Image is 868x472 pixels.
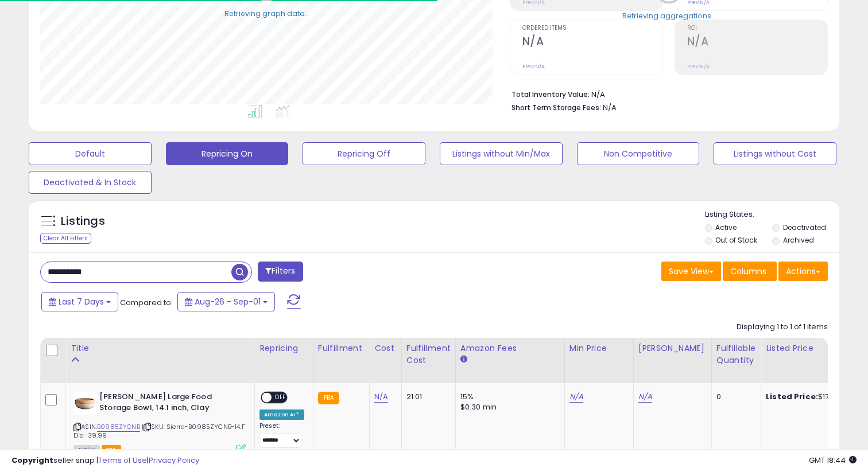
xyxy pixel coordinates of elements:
[318,342,365,354] div: Fulfillment
[778,262,828,281] button: Actions
[783,223,826,232] label: Deactivated
[766,391,818,402] b: Listed Price:
[98,455,147,466] a: Terms of Use
[40,233,91,244] div: Clear All Filters
[705,209,840,220] p: Listing States:
[460,402,556,412] div: $0.30 min
[73,445,100,455] span: All listings currently available for purchase on Amazon
[638,342,707,354] div: [PERSON_NAME]
[11,455,53,466] strong: Copyright
[259,422,304,448] div: Preset:
[723,262,777,281] button: Columns
[195,296,261,307] span: Aug-26 - Sep-01
[460,392,556,402] div: 15%
[460,342,560,354] div: Amazon Fees
[97,422,140,432] a: B0985ZYCNB
[766,342,865,354] div: Listed Price
[41,292,118,311] button: Last 7 Days
[166,142,289,165] button: Repricing On
[303,142,425,165] button: Repricing Off
[73,392,246,453] div: ASIN:
[577,142,700,165] button: Non Competitive
[809,455,857,466] span: 2025-09-9 18:44 GMT
[569,391,583,403] a: N/A
[120,297,173,308] span: Compared to:
[177,292,275,311] button: Aug-26 - Sep-01
[622,10,715,21] div: Retrieving aggregations..
[638,391,652,403] a: N/A
[11,455,199,466] div: seller snap | |
[783,235,814,245] label: Archived
[102,445,121,455] span: FBA
[259,409,304,420] div: Amazon AI *
[715,223,737,232] label: Active
[406,342,451,366] div: Fulfillment Cost
[272,393,290,403] span: OFF
[737,322,828,333] div: Displaying 1 to 1 of 1 items
[29,142,152,165] button: Default
[73,422,245,439] span: | SKU: Sierra-B0985ZYCNB-14.1" Dia-39.99
[374,342,397,354] div: Cost
[661,262,721,281] button: Save View
[59,296,104,307] span: Last 7 Days
[258,262,303,282] button: Filters
[73,392,96,415] img: 31FfVEZLRjL._SL40_.jpg
[460,354,467,365] small: Amazon Fees.
[766,392,861,402] div: $170.00
[716,342,756,366] div: Fulfillable Quantity
[29,171,152,194] button: Deactivated & In Stock
[259,342,308,354] div: Repricing
[440,142,563,165] button: Listings without Min/Max
[715,235,757,245] label: Out of Stock
[318,392,339,404] small: FBA
[71,342,250,354] div: Title
[374,391,388,403] a: N/A
[149,455,199,466] a: Privacy Policy
[224,8,308,18] div: Retrieving graph data..
[730,266,766,277] span: Columns
[406,392,447,402] div: 21.01
[61,213,105,229] h5: Listings
[569,342,629,354] div: Min Price
[716,392,752,402] div: 0
[99,392,239,416] b: [PERSON_NAME] Large Food Storage Bowl, 14.1 inch, Clay
[714,142,836,165] button: Listings without Cost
